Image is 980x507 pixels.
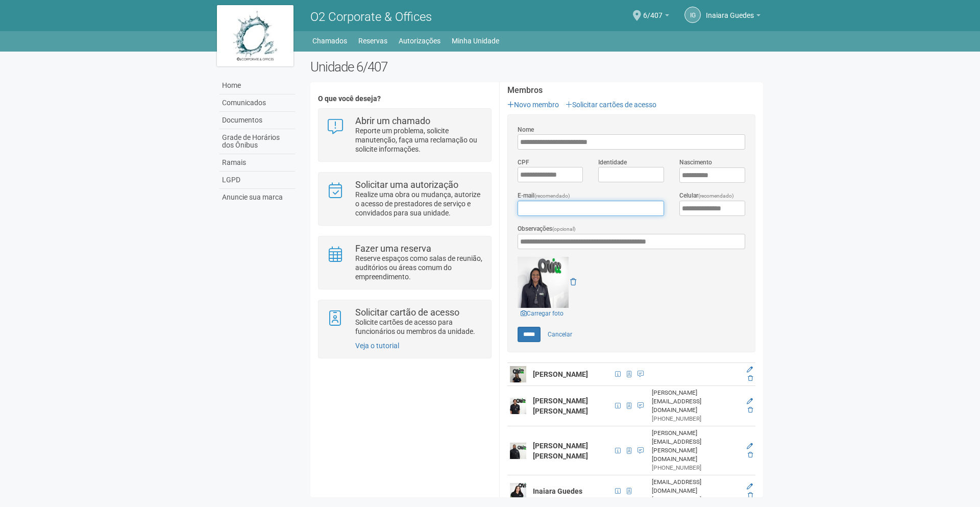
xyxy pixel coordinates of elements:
a: Documentos [219,112,295,129]
a: Excluir membro [748,492,753,499]
strong: [PERSON_NAME] [533,370,588,378]
label: CPF [518,158,529,167]
a: Comunicados [219,94,295,112]
a: Chamados [312,34,347,48]
a: Grade de Horários dos Ônibus [219,129,295,154]
strong: [PERSON_NAME] [PERSON_NAME] [533,397,588,415]
strong: Fazer uma reserva [355,243,431,254]
a: IG [684,7,701,23]
a: Excluir membro [748,451,753,458]
label: E-mail [518,191,570,201]
span: (recomendado) [534,193,570,199]
div: [PERSON_NAME][EMAIL_ADDRESS][PERSON_NAME][DOMAIN_NAME] [652,429,740,464]
p: Solicite cartões de acesso para funcionários ou membros da unidade. [355,318,483,336]
img: user.png [510,483,526,499]
a: Editar membro [747,366,753,373]
a: Reservas [358,34,387,48]
img: GetFile [518,257,569,308]
a: Anuncie sua marca [219,189,295,206]
a: Editar membro [747,398,753,405]
img: user.png [510,443,526,459]
img: logo.jpg [217,5,293,66]
h2: Unidade 6/407 [310,59,763,75]
a: Home [219,77,295,94]
a: Remover [570,278,576,286]
label: Nascimento [679,158,712,167]
strong: Membros [507,86,755,95]
a: Editar membro [747,483,753,490]
label: Identidade [598,158,627,167]
label: Nome [518,125,534,134]
strong: [PERSON_NAME] [PERSON_NAME] [533,442,588,460]
strong: Abrir um chamado [355,115,430,126]
strong: Solicitar cartão de acesso [355,307,459,318]
a: Fazer uma reserva Reserve espaços como salas de reunião, auditórios ou áreas comum do empreendime... [326,244,483,281]
a: Solicitar uma autorização Realize uma obra ou mudança, autorize o acesso de prestadores de serviç... [326,180,483,218]
a: 6/407 [643,13,669,21]
a: Minha Unidade [452,34,499,48]
a: Carregar foto [518,308,567,319]
a: Inaiara Guedes [706,13,761,21]
a: Cancelar [542,327,578,342]
div: [PHONE_NUMBER] [652,415,740,423]
span: (recomendado) [698,193,734,199]
span: O2 Corporate & Offices [310,10,432,24]
p: Reserve espaços como salas de reunião, auditórios ou áreas comum do empreendimento. [355,254,483,281]
p: Realize uma obra ou mudança, autorize o acesso de prestadores de serviço e convidados para sua un... [355,190,483,218]
a: Abrir um chamado Reporte um problema, solicite manutenção, faça uma reclamação ou solicite inform... [326,116,483,154]
span: (opcional) [552,226,576,232]
img: user.png [510,366,526,382]
img: user.png [510,398,526,414]
label: Celular [679,191,734,201]
h4: O que você deseja? [318,95,491,103]
a: Veja o tutorial [355,342,399,350]
a: LGPD [219,172,295,189]
label: Observações [518,224,576,234]
span: 6/407 [643,2,663,19]
a: Autorizações [399,34,440,48]
p: Reporte um problema, solicite manutenção, faça uma reclamação ou solicite informações. [355,126,483,154]
div: [EMAIL_ADDRESS][DOMAIN_NAME] [652,478,740,495]
a: Excluir membro [748,406,753,414]
div: [PHONE_NUMBER] [652,464,740,472]
span: Inaiara Guedes [706,2,754,19]
div: [PERSON_NAME][EMAIL_ADDRESS][DOMAIN_NAME] [652,389,740,415]
a: Ramais [219,154,295,172]
a: Solicitar cartão de acesso Solicite cartões de acesso para funcionários ou membros da unidade. [326,308,483,336]
div: [PHONE_NUMBER] [652,495,740,504]
a: Editar membro [747,443,753,450]
strong: Solicitar uma autorização [355,179,458,190]
a: Novo membro [507,101,559,109]
strong: Inaiara Guedes [533,487,582,495]
a: Excluir membro [748,375,753,382]
a: Solicitar cartões de acesso [566,101,656,109]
